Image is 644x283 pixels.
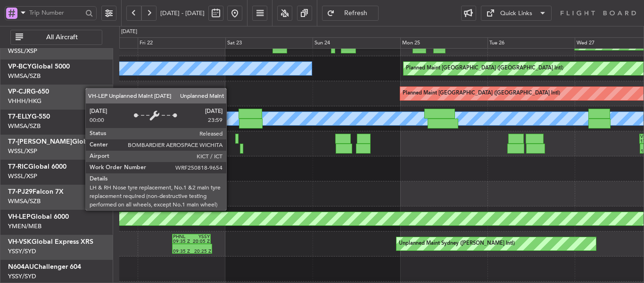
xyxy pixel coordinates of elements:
span: VP-CJR [8,88,31,95]
div: 09:35 Z [173,239,191,244]
button: Quick Links [481,6,552,21]
div: Quick Links [500,9,532,18]
span: T7-[PERSON_NAME] [8,138,72,145]
div: Sat 23 [225,37,313,49]
div: Planned Maint [GEOGRAPHIC_DATA] ([GEOGRAPHIC_DATA] Intl) [406,61,563,76]
span: T7-PJ29 [8,189,33,195]
span: All Aircraft [25,34,99,41]
div: PHNL [173,234,191,239]
a: VP-BCYGlobal 5000 [8,63,70,70]
span: VH-VSK [8,239,32,245]
span: T7-ELLY [8,113,32,120]
span: [DATE] - [DATE] [160,9,205,17]
span: Refresh [337,10,375,17]
a: WSSL/XSP [8,172,37,180]
button: Refresh [322,6,379,21]
a: WSSL/XSP [8,147,37,155]
span: VH-LEP [8,214,31,220]
a: WSSL/XSP [8,47,37,55]
span: T7-RIC [8,163,28,170]
div: 20:05 Z [191,239,210,244]
span: N604AU [8,264,34,270]
div: [DATE] [121,28,137,36]
a: YSSY/SYD [8,247,36,256]
a: T7-PJ29Falcon 7X [8,189,64,195]
button: All Aircraft [10,30,102,45]
div: Unplanned Maint Sydney ([PERSON_NAME] Intl) [399,237,515,251]
a: YSSY/SYD [8,272,36,281]
a: VHHH/HKG [8,97,41,105]
div: Planned Maint [GEOGRAPHIC_DATA] ([GEOGRAPHIC_DATA] Intl) [403,86,560,101]
a: N604AUChallenger 604 [8,264,81,270]
a: VP-CJRG-650 [8,88,49,95]
div: Fri 22 [138,37,225,49]
a: T7-RICGlobal 6000 [8,163,66,170]
a: T7-ELLYG-550 [8,113,50,120]
a: VH-LEPGlobal 6000 [8,214,69,220]
div: Tue 26 [487,37,575,49]
input: Trip Number [29,6,83,20]
a: VH-VSKGlobal Express XRS [8,239,93,245]
span: VP-BCY [8,63,32,70]
a: WMSA/SZB [8,72,41,80]
a: WMSA/SZB [8,122,41,130]
div: Sun 24 [313,37,400,49]
div: Mon 25 [400,37,487,49]
a: YMEN/MEB [8,222,41,231]
a: WMSA/SZB [8,197,41,206]
div: 09:35 Z [173,249,192,254]
div: 20:25 Z [192,249,211,254]
a: T7-[PERSON_NAME]Global 7500 [8,138,110,145]
div: YSSY [191,234,210,239]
